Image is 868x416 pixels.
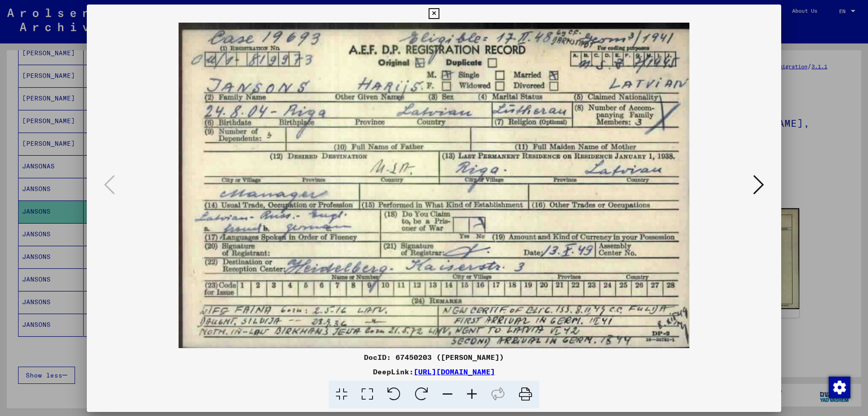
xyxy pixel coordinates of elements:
[414,367,495,376] a: [URL][DOMAIN_NAME]
[118,23,750,348] img: 001.jpg
[87,366,781,377] div: DeepLink:
[828,376,850,398] div: Zustimmung ändern
[87,352,781,363] div: DocID: 67450203 ([PERSON_NAME])
[829,377,850,398] img: Zustimmung ändern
